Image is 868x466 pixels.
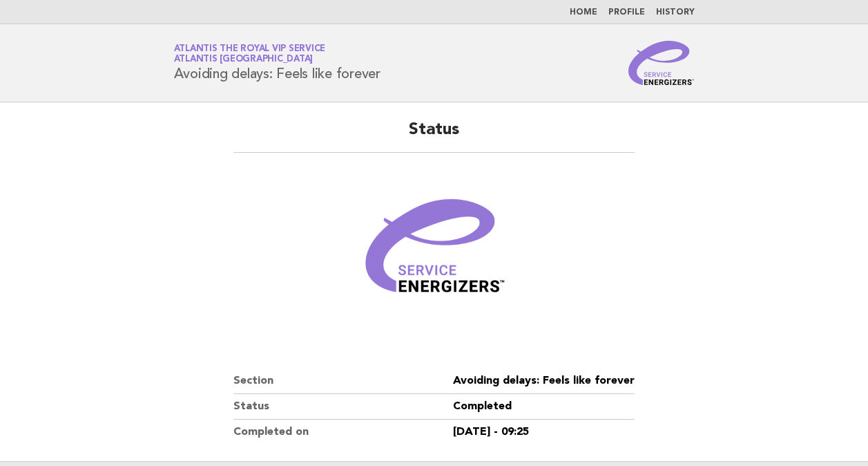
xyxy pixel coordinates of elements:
span: Atlantis [GEOGRAPHIC_DATA] [174,55,314,64]
h1: Avoiding delays: Feels like forever [174,45,380,81]
img: Service Energizers [628,41,695,85]
dt: Status [233,394,453,420]
dd: Completed [453,394,635,420]
a: Home [570,8,597,17]
a: Profile [608,8,645,17]
img: Verified [351,169,517,335]
dd: [DATE] - 09:25 [453,420,635,445]
h2: Status [233,119,635,153]
dd: Avoiding delays: Feels like forever [453,369,635,394]
dt: Completed on [233,420,453,445]
a: Atlantis the Royal VIP ServiceAtlantis [GEOGRAPHIC_DATA] [174,44,326,64]
dt: Section [233,369,453,394]
a: History [656,8,695,17]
